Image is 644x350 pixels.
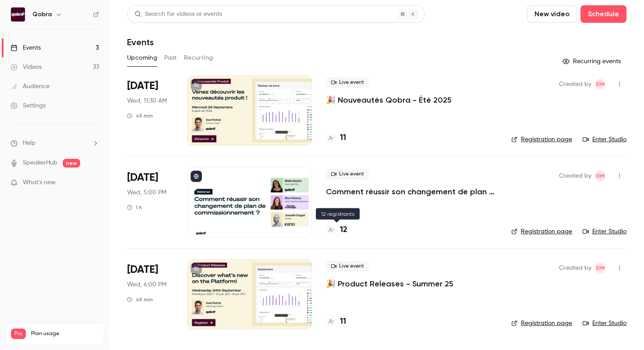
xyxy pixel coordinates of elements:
[527,5,577,23] button: New video
[583,227,626,236] a: Enter Studio
[127,296,153,303] div: 45 min
[596,263,605,273] span: DM
[11,329,26,339] span: Pro
[326,95,452,105] a: 🎉 Nouveautés Qobra - Été 2025
[340,316,346,328] h4: 11
[595,171,605,181] span: Dylan Manceau
[127,263,158,277] span: [DATE]
[127,171,158,185] span: [DATE]
[11,43,41,52] div: Events
[595,79,605,89] span: Dylan Manceau
[127,204,142,211] div: 1 h
[580,5,626,23] button: Schedule
[596,171,605,181] span: DM
[326,261,369,271] span: Live event
[127,112,153,119] div: 45 min
[11,101,46,110] div: Settings
[32,10,52,19] h6: Qobra
[511,319,572,328] a: Registration page
[127,75,173,146] div: Sep 24 Wed, 11:30 AM (Europe/Paris)
[23,139,35,148] span: Help
[326,132,346,144] a: 11
[164,51,177,65] button: Past
[11,82,50,91] div: Audience
[127,280,166,289] span: Wed, 6:00 PM
[127,37,154,47] h1: Events
[596,79,605,89] span: DM
[184,51,213,65] button: Recurring
[127,188,166,197] span: Wed, 5:00 PM
[511,227,572,236] a: Registration page
[326,224,347,236] a: 12
[127,51,157,65] button: Upcoming
[11,7,25,21] img: Qobra
[127,259,173,329] div: Sep 24 Wed, 6:00 PM (Europe/Paris)
[559,54,626,68] button: Recurring events
[559,263,591,273] span: Created by
[127,167,173,237] div: Sep 24 Wed, 5:00 PM (Europe/Paris)
[63,159,80,168] span: new
[340,224,347,236] h4: 12
[326,186,497,197] a: Comment réussir son changement de plan de commissionnement ?
[559,79,591,89] span: Created by
[583,135,626,144] a: Enter Studio
[340,132,346,144] h4: 11
[511,135,572,144] a: Registration page
[134,10,222,19] div: Search for videos or events
[326,169,369,179] span: Live event
[23,178,56,187] span: What's new
[23,158,57,168] a: SpeakerHub
[559,171,591,181] span: Created by
[127,79,158,93] span: [DATE]
[31,330,99,337] span: Plan usage
[595,263,605,273] span: Dylan Manceau
[326,279,453,289] a: 🎉 Product Releases - Summer 25
[326,77,369,88] span: Live event
[11,63,42,71] div: Videos
[127,96,167,105] span: Wed, 11:30 AM
[326,316,346,328] a: 11
[11,139,99,148] li: help-dropdown-opener
[583,319,626,328] a: Enter Studio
